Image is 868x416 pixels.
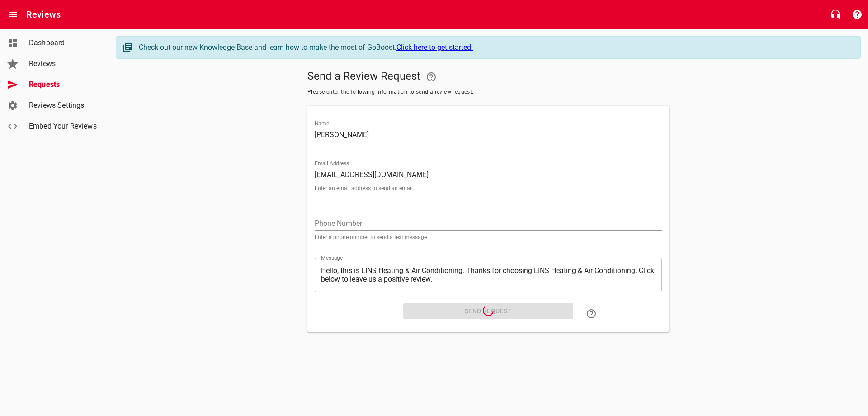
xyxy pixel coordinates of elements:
[307,88,669,97] span: Please enter the following information to send a review request.
[29,38,98,48] span: Dashboard
[29,79,98,90] span: Requests
[580,303,602,325] a: Learn how to "Send a Review Request"
[139,42,851,53] div: Check out our new Knowledge Base and learn how to make the most of GoBoost.
[396,43,473,52] a: Click here to get started.
[2,4,24,25] button: Open drawer
[29,121,98,132] span: Embed Your Reviews
[315,186,662,191] p: Enter an email address to send an email.
[846,4,868,25] button: Support Portal
[420,66,442,88] a: Your Google or Facebook account must be connected to "Send a Review Request"
[29,100,98,111] span: Reviews Settings
[315,161,349,166] label: Email Address
[29,58,98,69] span: Reviews
[315,234,662,240] p: Enter a phone number to send a text message.
[315,121,329,126] label: Name
[307,66,669,88] h5: Send a Review Request
[825,4,846,25] button: Live Chat
[321,266,656,283] textarea: Hello, this is LINS Heating & Air Conditioning. Thanks for choosing LINS Heating & Air Conditioni...
[26,7,61,22] h6: Reviews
